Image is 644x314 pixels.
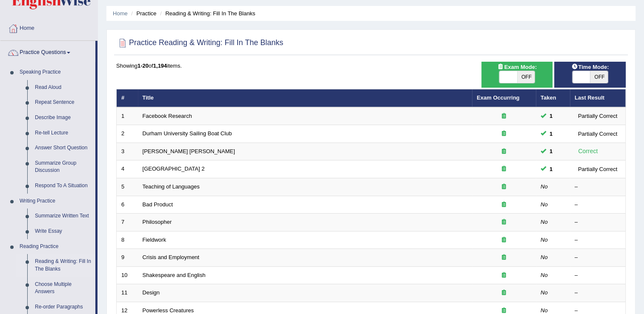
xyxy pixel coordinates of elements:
div: – [575,201,621,209]
a: Answer Short Question [31,140,95,156]
a: Shakespeare and English [143,272,206,278]
a: Write Essay [31,224,95,239]
div: Exam occurring question [477,254,531,262]
a: Home [113,10,128,17]
span: OFF [590,71,608,83]
em: No [541,289,548,296]
div: Correct [575,146,601,156]
div: Exam occurring question [477,201,531,209]
div: Exam occurring question [477,148,531,156]
th: # [117,89,138,107]
a: Practice Questions [0,41,95,62]
div: Partially Correct [575,111,621,120]
div: – [575,254,621,262]
div: – [575,271,621,280]
a: Re-tell Lecture [31,126,95,141]
a: [PERSON_NAME] [PERSON_NAME] [143,148,235,154]
b: 1-20 [137,63,149,69]
a: Summarize Group Discussion [31,156,95,178]
td: 6 [117,196,138,214]
a: Writing Practice [16,194,95,209]
div: – [575,218,621,226]
a: Fieldwork [143,237,166,243]
a: Teaching of Languages [143,183,200,190]
div: Exam occurring question [477,289,531,297]
em: No [541,307,548,314]
a: Reading Practice [16,239,95,254]
th: Title [138,89,472,107]
div: Exam occurring question [477,165,531,173]
td: 7 [117,214,138,231]
a: Exam Occurring [477,94,519,101]
a: Speaking Practice [16,65,95,80]
a: Facebook Research [143,113,192,119]
em: No [541,201,548,208]
a: Repeat Sentence [31,95,95,110]
span: Exam Mode: [494,63,540,71]
b: 1,194 [153,63,167,69]
em: No [541,219,548,225]
td: 8 [117,231,138,249]
td: 11 [117,284,138,302]
div: – [575,289,621,297]
td: 5 [117,178,138,196]
th: Taken [536,89,570,107]
a: Philosopher [143,219,172,225]
a: Summarize Written Text [31,208,95,224]
em: No [541,272,548,278]
em: No [541,254,548,260]
div: Partially Correct [575,129,621,138]
a: Reading & Writing: Fill In The Blanks [31,254,95,277]
td: 4 [117,160,138,178]
div: Partially Correct [575,165,621,174]
td: 9 [117,249,138,267]
a: Powerless Creatures [143,307,194,314]
a: Home [0,17,97,38]
td: 2 [117,125,138,143]
span: You can still take this question [546,111,556,120]
div: Showing of items. [116,62,626,70]
a: Choose Multiple Answers [31,277,95,300]
a: Design [143,289,160,296]
em: No [541,183,548,190]
div: Exam occurring question [477,271,531,280]
em: No [541,237,548,243]
span: You can still take this question [546,129,556,138]
th: Last Result [570,89,626,107]
a: Read Aloud [31,80,95,95]
div: – [575,236,621,244]
span: You can still take this question [546,147,556,156]
a: Describe Image [31,110,95,126]
span: OFF [517,71,535,83]
div: Exam occurring question [477,112,531,120]
div: – [575,183,621,191]
li: Practice [129,9,156,17]
a: [GEOGRAPHIC_DATA] 2 [143,166,205,172]
h2: Practice Reading & Writing: Fill In The Blanks [116,37,283,49]
div: Exam occurring question [477,236,531,244]
td: 1 [117,107,138,125]
div: Exam occurring question [477,218,531,226]
div: Exam occurring question [477,183,531,191]
div: Exam occurring question [477,130,531,138]
a: Durham University Sailing Boat Club [143,130,232,137]
a: Respond To A Situation [31,178,95,194]
a: Bad Product [143,201,173,208]
div: Show exams occurring in exams [481,62,553,88]
span: Time Mode: [568,63,612,71]
td: 3 [117,143,138,160]
td: 10 [117,266,138,284]
span: You can still take this question [546,165,556,174]
li: Reading & Writing: Fill In The Blanks [158,9,255,17]
a: Crisis and Employment [143,254,200,260]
